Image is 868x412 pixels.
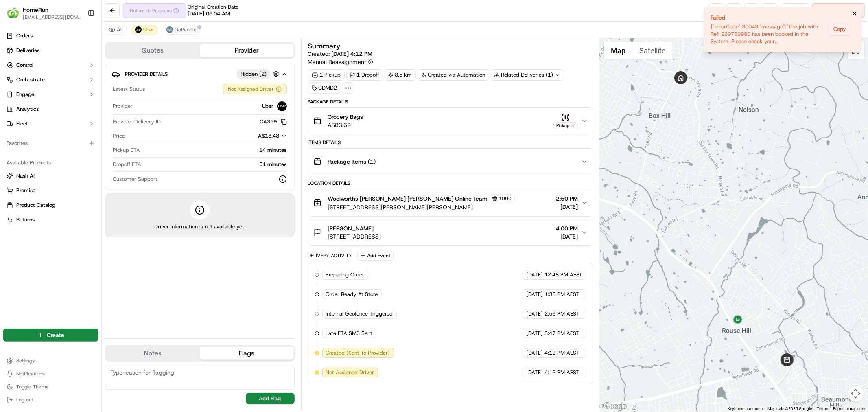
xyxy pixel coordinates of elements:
[544,330,579,337] span: 3:47 PM AEST
[144,161,287,168] div: 51 minutes
[260,118,287,125] button: CA359
[556,195,578,203] span: 2:50 PM
[7,187,95,194] a: Promise
[526,330,543,337] span: [DATE]
[175,26,197,33] span: GoPeople
[16,76,45,83] span: Orchestrate
[16,370,45,377] span: Notifications
[553,113,578,129] button: Pickup
[16,32,33,39] span: Orders
[223,84,287,94] button: Not Assigned Driver
[16,216,35,224] span: Returns
[123,3,186,18] div: Return In Progress
[328,195,488,203] span: Woolworths [PERSON_NAME] [PERSON_NAME] Online Team
[57,138,98,144] a: Powered byPylon
[326,310,393,318] span: Internal Geofence Triggered
[499,195,512,202] span: 1090
[3,29,98,42] a: Orders
[328,224,374,232] span: [PERSON_NAME]
[308,50,373,58] span: Created:
[3,59,98,72] button: Control
[21,53,146,61] input: Got a question? Start typing here...
[418,69,489,81] a: Created via Automation
[246,393,295,404] button: Add Flag
[544,291,579,298] span: 1:38 PM AEST
[346,69,383,81] div: 1 Dropoff
[277,101,287,111] img: uber-new-logo.jpeg
[105,25,127,35] button: All
[308,99,593,105] div: Package Details
[23,14,81,20] span: [EMAIL_ADDRESS][DOMAIN_NAME]
[28,78,133,86] div: Start new chat
[326,291,378,298] span: Order Ready At Store
[767,406,812,411] span: Map data ©2025 Google
[8,78,23,92] img: 1736555255976-a54dd68f-1ca7-489b-9aae-adbdc363a1c4
[308,219,593,245] button: [PERSON_NAME][STREET_ADDRESS]4:00 PM[DATE]
[817,406,828,411] a: Terms (opens in new tab)
[328,158,376,166] span: Package Items ( 1 )
[3,329,98,342] button: Create
[16,105,39,113] span: Analytics
[3,44,98,57] a: Deliveries
[731,313,744,327] div: 1
[66,115,134,129] a: 💻API Documentation
[308,180,593,186] div: Location Details
[16,120,28,127] span: Fleet
[828,23,851,36] button: Copy
[16,397,33,403] span: Log out
[28,86,103,92] div: We're available if you need us!
[3,213,98,226] button: Returns
[3,169,98,182] button: Nash AI
[3,199,98,212] button: Product Catalog
[328,203,515,211] span: [STREET_ADDRESS][PERSON_NAME][PERSON_NAME]
[526,349,543,357] span: [DATE]
[106,347,200,360] button: Notes
[200,44,294,57] button: Provider
[16,202,55,209] span: Product Catalog
[154,223,245,230] span: Driver information is not available yet.
[23,6,48,14] span: HomeRun
[113,103,133,110] span: Provider
[262,103,274,110] span: Uber
[3,3,84,23] button: HomeRunHomeRun[EMAIL_ADDRESS][DOMAIN_NAME]
[3,88,98,101] button: Engage
[135,26,142,33] img: uber-new-logo.jpeg
[138,80,148,90] button: Start new chat
[326,271,365,278] span: Preparing Order
[3,137,98,150] div: Favorites
[113,161,141,168] span: Dropoff ETA
[556,203,578,211] span: [DATE]
[106,44,200,57] button: Quotes
[332,50,373,57] span: [DATE] 4:12 PM
[188,4,238,10] span: Original Creation Date
[112,67,288,81] button: Provider DetailsHidden (2)
[357,251,394,261] button: Add Event
[3,117,98,130] button: Fleet
[69,119,75,125] div: 💻
[16,357,35,364] span: Settings
[602,401,629,412] a: Open this area in Google Maps (opens a new window)
[326,369,374,376] span: Not Assigned Driver
[602,401,629,412] img: Google
[215,132,287,140] button: A$18.48
[163,25,200,35] button: GoPeople
[16,187,35,194] span: Promise
[200,347,294,360] button: Flags
[308,69,345,81] div: 1 Pickup
[326,349,390,357] span: Created (Sent To Provider)
[308,149,593,175] button: Package Items (1)
[728,406,763,412] button: Keyboard shortcuts
[604,42,632,59] button: Show street map
[113,147,140,154] span: Pickup ETA
[237,69,281,79] button: Hidden (2)
[5,115,66,129] a: 📗Knowledge Base
[81,138,98,144] span: Pylon
[7,172,95,180] a: Nash AI
[3,368,98,379] button: Notifications
[308,58,367,66] span: Manual Reassignment
[848,386,864,402] button: Map camera controls
[544,349,579,357] span: 4:12 PM AEST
